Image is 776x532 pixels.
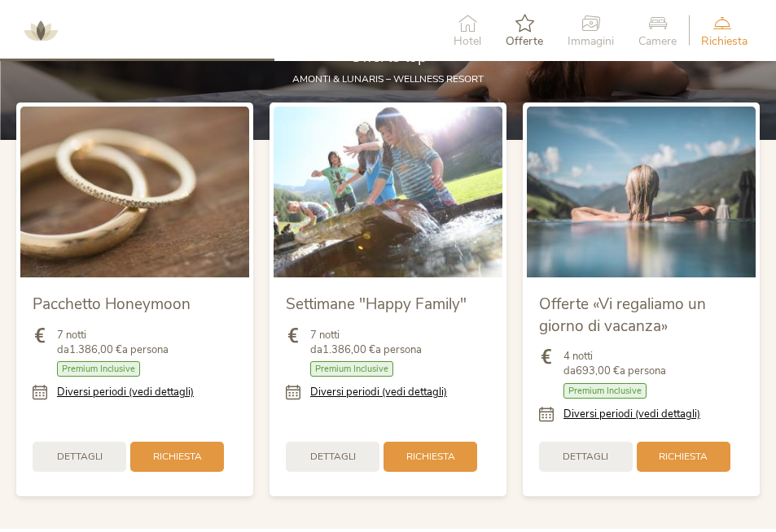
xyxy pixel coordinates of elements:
[16,7,65,55] img: AMONTI & LUNARIS Wellnessresort
[274,107,502,277] img: Settimane "Happy Family"
[563,450,608,464] span: Dettagli
[310,450,356,464] span: Dettagli
[563,349,666,378] span: 4 notti da a persona
[454,36,481,47] span: Hotel
[310,385,447,399] a: Diversi periodi (vedi dettagli)
[57,385,194,399] a: Diversi periodi (vedi dettagli)
[310,361,393,377] span: Premium Inclusive
[286,294,467,315] span: Settimane "Happy Family"
[701,36,748,47] span: Richiesta
[638,36,677,47] span: Camere
[16,24,65,36] a: AMONTI & LUNARIS Wellnessresort
[406,450,455,464] span: Richiesta
[20,107,249,277] img: Pacchetto Honeymoon
[563,407,700,421] a: Diversi periodi (vedi dettagli)
[292,72,484,85] span: AMONTI & LUNARIS – wellness resort
[563,383,647,399] span: Premium Inclusive
[33,294,191,315] span: Pacchetto Honeymoon
[310,328,422,357] span: 7 notti da a persona
[539,294,706,337] span: Offerte «Vi regaliamo un giorno di vacanza»
[57,361,140,377] span: Premium Inclusive
[57,328,169,357] span: 7 notti da a persona
[57,450,103,464] span: Dettagli
[576,364,620,378] b: 693,00 €
[659,450,708,464] span: Richiesta
[153,450,202,464] span: Richiesta
[568,36,614,47] span: Immagini
[506,36,543,47] span: Offerte
[322,342,375,357] b: 1.386,00 €
[527,107,756,277] img: Offerte «Vi regaliamo un giorno di vacanza»
[69,342,122,357] b: 1.386,00 €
